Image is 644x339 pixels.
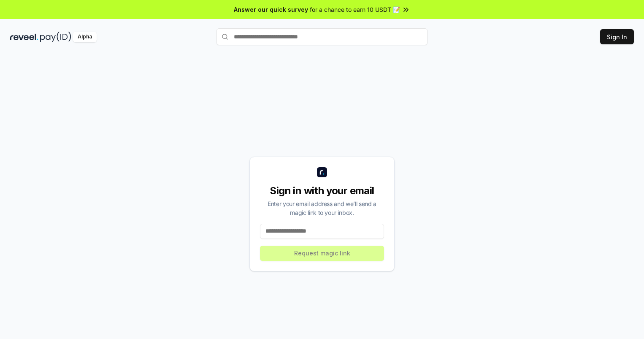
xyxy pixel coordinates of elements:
div: Sign in with your email [260,184,384,198]
button: Sign In [600,29,634,44]
span: Answer our quick survey [234,5,308,14]
span: for a chance to earn 10 USDT 📝 [310,5,400,14]
div: Enter your email address and we’ll send a magic link to your inbox. [260,199,384,217]
div: Alpha [73,32,97,42]
img: reveel_dark [10,32,38,42]
img: logo_small [317,167,327,177]
img: pay_id [40,32,71,42]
